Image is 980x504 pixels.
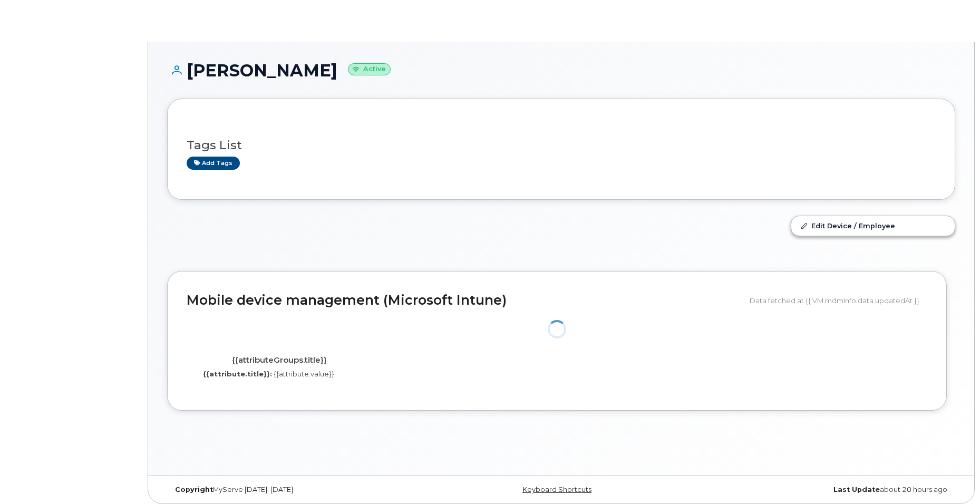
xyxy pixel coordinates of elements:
[195,356,364,365] h4: {{attributeGroups.title}}
[187,157,240,170] a: Add tags
[187,293,742,308] h2: Mobile device management (Microsoft Intune)
[833,486,880,493] strong: Last Update
[274,370,334,378] span: {{attribute.value}}
[522,486,591,493] a: Keyboard Shortcuts
[167,486,430,494] div: MyServe [DATE]–[DATE]
[750,290,927,311] div: Data fetched at {{ VM.mdmInfo.data.updatedAt }}
[203,369,272,379] label: {{attribute.title}}:
[175,486,213,493] strong: Copyright
[791,216,955,235] a: Edit Device / Employee
[693,486,955,494] div: about 20 hours ago
[348,63,391,75] small: Active
[167,61,955,80] h1: [PERSON_NAME]
[187,139,936,152] h3: Tags List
